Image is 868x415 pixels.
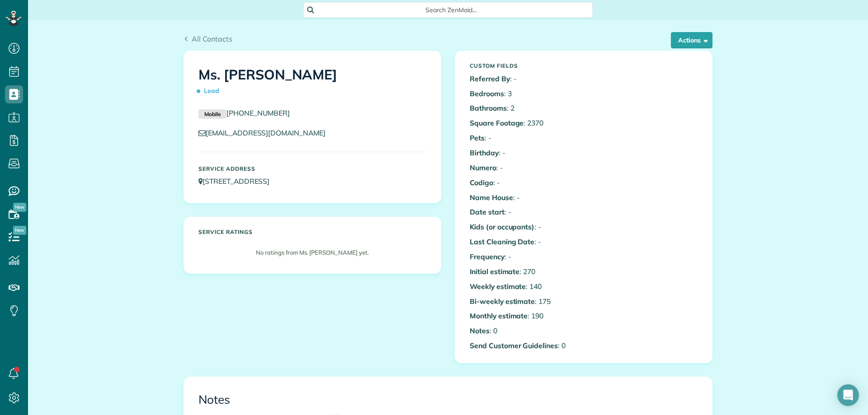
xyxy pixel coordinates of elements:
p: : - [470,163,577,173]
p: : - [470,222,577,232]
button: Actions [671,32,712,48]
b: Notes [470,326,490,335]
a: Mobile[PHONE_NUMBER] [198,108,290,117]
b: Frequency [470,252,505,261]
b: Square Footage [470,118,524,127]
h3: Notes [198,393,698,406]
p: : 2370 [470,118,577,128]
b: Last Cleaning Date [470,237,534,246]
p: : - [470,207,577,217]
p: : 2 [470,103,577,113]
b: Bathrooms [470,103,507,112]
h1: Ms. [PERSON_NAME] [198,67,426,99]
h5: Service Address [198,166,426,172]
b: Monthly estimate [470,311,528,320]
b: Kids (or occupants) [470,222,534,231]
p: : 190 [470,311,577,321]
b: Birthday [470,148,499,157]
a: [STREET_ADDRESS] [198,177,278,186]
span: Lead [198,83,223,99]
span: All Contacts [192,34,232,43]
small: Mobile [198,109,226,119]
b: Codigo [470,178,493,187]
p: : - [470,133,577,143]
div: Open Intercom Messenger [837,384,859,406]
p: : - [470,74,577,84]
p: : - [470,252,577,262]
b: Bi-weekly estimate [470,297,535,306]
b: Send Customer Guidelines [470,341,558,350]
span: New [13,203,26,212]
p: : 270 [470,266,577,277]
b: Weekly estimate [470,282,526,291]
p: : 0 [470,326,577,336]
p: : 0 [470,340,577,351]
p: : 3 [470,89,577,99]
b: Pets [470,133,485,142]
p: : - [470,192,577,203]
b: Bedrooms [470,89,504,98]
b: Name House [470,193,513,202]
b: Initial estimate [470,267,519,276]
p: : 175 [470,296,577,307]
b: Date start [470,207,505,216]
b: Numero [470,163,496,172]
p: No ratings from Ms. [PERSON_NAME] yet. [203,248,422,257]
span: New [13,226,26,235]
h5: Custom Fields [470,63,577,69]
b: Referred By [470,74,510,83]
p: : - [470,237,577,247]
p: : 140 [470,281,577,292]
a: [EMAIL_ADDRESS][DOMAIN_NAME] [198,128,334,137]
p: : - [470,148,577,158]
a: All Contacts [184,33,232,44]
p: : - [470,177,577,188]
h5: Service ratings [198,229,426,235]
